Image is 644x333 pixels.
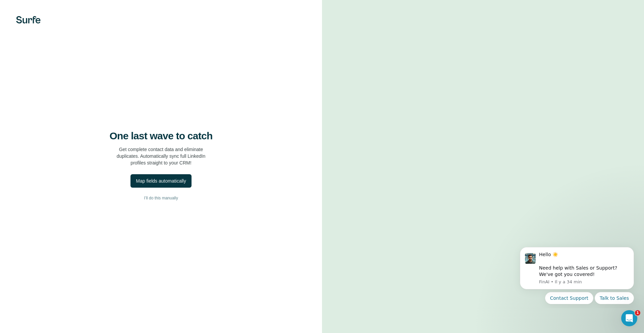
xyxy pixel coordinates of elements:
div: Map fields automatically [136,178,186,184]
h4: One last wave to catch [110,130,213,142]
button: Map fields automatically [130,174,191,188]
img: Surfe's logo [16,16,41,23]
p: Get complete contact data and eliminate duplicates. Automatically sync full LinkedIn profiles str... [117,146,206,166]
span: I’ll do this manually [144,195,178,201]
iframe: Intercom notifications message [510,241,644,308]
button: I’ll do this manually [13,193,309,203]
span: 1 [635,310,640,316]
iframe: Intercom live chat [621,310,637,326]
